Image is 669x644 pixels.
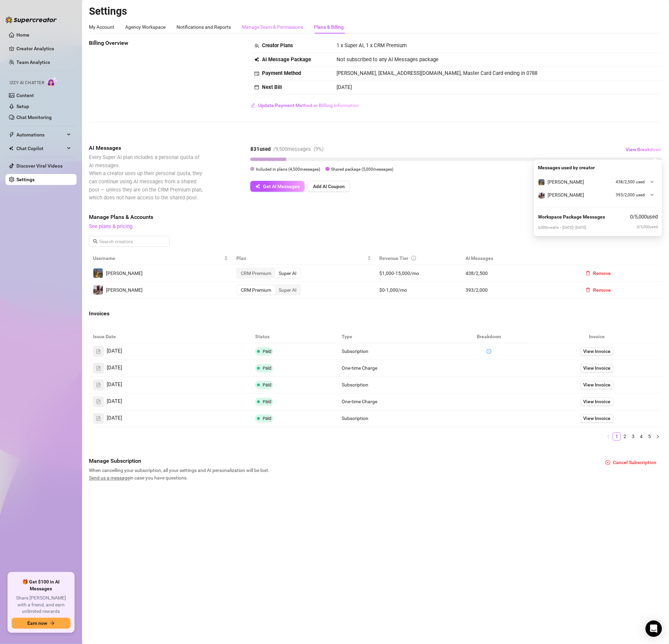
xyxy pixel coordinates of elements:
[581,398,614,406] a: View Invoice
[581,347,614,356] a: View Invoice
[262,42,293,49] strong: Creator Plans
[237,268,275,278] div: CRM Premium
[16,177,35,182] a: Settings
[89,223,132,229] a: See plans & pricing
[47,77,57,87] img: AI Chatter
[630,213,658,223] span: 0 / 5,000 used
[593,287,611,293] span: Remove
[107,398,122,406] span: [DATE]
[538,188,658,201] div: Tanya[PERSON_NAME]393/2,000 used
[89,23,114,31] div: My Account
[580,268,617,279] button: Remove
[89,252,232,265] th: Username
[583,398,611,406] span: View Invoice
[263,349,271,354] span: Paid
[583,365,611,372] span: View Invoice
[314,23,344,31] div: Plans & Billing
[236,254,366,262] span: Plan
[16,32,29,38] a: Home
[250,181,305,192] button: Get AI Messages
[275,268,300,278] div: Super AI
[342,416,368,421] span: Subscription
[106,271,143,276] span: [PERSON_NAME]
[12,595,70,615] span: Share [PERSON_NAME] with a friend, and earn unlimited rewards
[646,621,662,637] div: Open Intercom Messenger
[446,330,533,343] th: Breakdown
[258,103,359,108] span: Update Payment Method or Billing Information
[262,56,311,63] strong: AI Message Package
[16,60,50,65] a: Team Analytics
[263,399,271,405] span: Paid
[251,330,338,343] th: Status
[607,435,611,439] span: left
[538,175,658,188] div: Tanya[PERSON_NAME]438/2,500 used
[586,271,591,276] span: delete
[616,192,645,198] span: 393 / 2,000 used
[637,224,658,230] span: 0 / 5,000 used
[538,165,595,170] strong: Messages used by creator
[626,147,662,152] span: View Breakdown
[613,433,621,441] li: 1
[616,179,645,185] span: 438 / 2,500 used
[107,381,122,389] span: [DATE]
[275,285,300,295] div: Super AI
[654,433,662,441] li: Next Page
[342,399,377,405] span: One-time Charge
[89,330,251,343] th: Issue Date
[237,285,275,295] div: CRM Premium
[307,181,350,192] button: Add AI Coupon
[376,265,461,282] td: $1,000-15,000/mo
[27,621,47,626] span: Earn now
[89,457,272,465] span: Manage Subscription
[251,103,255,108] span: edit
[5,16,57,23] img: logo-BBDzfeDw.svg
[581,381,614,389] a: View Invoice
[605,433,613,441] li: Previous Page
[250,146,271,152] strong: 831 used
[273,146,311,152] span: / 9,500 messages
[96,383,101,387] span: file-text
[12,579,70,592] span: 🎁 Get $100 in AI Messages
[342,366,377,371] span: One-time Charge
[613,460,657,465] span: Cancel Subscription
[630,433,637,441] a: 3
[50,621,55,626] span: arrow-right
[263,416,271,421] span: Paid
[538,214,605,220] strong: Workspace Package Messages
[89,467,272,482] span: When cancelling your subscription, all your settings and AI personalization will be lost. in case...
[646,433,654,441] li: 5
[89,310,204,318] span: Invoices
[605,433,613,441] button: left
[107,364,122,372] span: [DATE]
[12,618,70,629] button: Earn nowarrow-right
[586,288,591,292] span: delete
[10,80,44,86] span: Izzy AI Chatter
[250,100,360,111] button: Update Payment Method or Billing Information
[646,433,654,441] a: 5
[638,433,645,441] a: 4
[376,282,461,299] td: $0-1,000/mo
[654,433,662,441] button: right
[548,192,585,198] span: [PERSON_NAME]
[107,347,122,356] span: [DATE]
[176,23,231,31] div: Notifications and Reports
[89,213,570,221] span: Manage Plans & Accounts
[342,349,368,354] span: Subscription
[581,415,614,423] a: View Invoice
[107,415,122,423] span: [DATE]
[96,416,101,421] span: file-text
[651,193,654,197] span: down
[338,330,446,343] th: Type
[96,349,101,354] span: file-text
[583,348,611,355] span: View Invoice
[583,381,611,389] span: View Invoice
[638,433,646,441] li: 4
[16,93,34,98] a: Content
[242,23,303,31] div: Manage Team & Permissions
[99,238,160,245] input: Search creators
[461,252,576,265] th: AI Messages
[313,184,345,189] span: Add AI Coupon
[16,43,71,54] a: Creator Analytics
[16,129,65,140] span: Automations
